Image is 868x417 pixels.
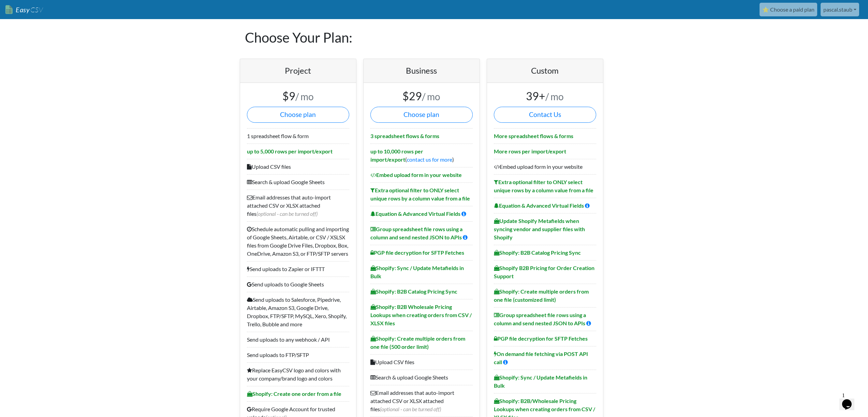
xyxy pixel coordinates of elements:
b: Equation & Advanced Virtual Fields [494,202,584,209]
b: Shopify: Create multiple orders from one file (500 order limit) [370,335,465,350]
b: Extra optional filter to ONLY select unique rows by a column value from a file [370,187,470,202]
button: Choose plan [247,107,349,123]
b: Group spreadsheet file rows using a column and send nested JSON to APIs [494,312,586,326]
li: Email addresses that auto-import attached CSV or XLSX attached files [370,385,473,417]
a: contact us for more [407,156,452,163]
b: Extra optional filter to ONLY select unique rows by a column value from a file [494,179,593,193]
iframe: chat widget [839,390,861,410]
li: Send uploads to Zapier or IFTTT [247,261,349,277]
b: up to 5,000 rows per import/export [247,148,333,154]
h3: $29 [370,90,473,103]
b: Shopify B2B Pricing for Order Creation Support [494,265,594,279]
b: PGP file decryption for SFTP Fetches [370,249,464,256]
span: CSV [30,5,43,14]
b: Shopify: Create one order from a file [247,390,341,397]
li: Embed upload form in your website [494,159,596,174]
a: Contact Us [494,107,596,123]
b: Shopify: Sync / Update Metafields in Bulk [370,265,464,279]
li: Email addresses that auto-import attached CSV or XLSX attached files [247,190,349,221]
b: up to 10,000 rows per import/export [370,148,423,163]
h4: Business [370,66,473,76]
b: PGP file decryption for SFTP Fetches [494,335,588,342]
h4: Project [247,66,349,76]
a: EasyCSV [5,3,43,17]
h1: Choose Your Plan: [245,19,623,56]
li: Send uploads to Google Sheets [247,277,349,292]
li: Send uploads to Salesforce, Pipedrive, Airtable, Amazon S3, Google Drive, Dropbox, FTP/SFTP, MySQ... [247,292,349,332]
a: ⭐ Choose a paid plan [760,3,817,16]
b: Equation & Advanced Virtual Fields [370,210,460,217]
li: Search & upload Google Sheets [370,370,473,385]
li: Upload CSV files [370,354,473,370]
b: Shopify: Create multiple orders from one file (customized limit) [494,288,589,303]
b: More rows per import/export [494,148,566,154]
a: pascal.staub [821,3,859,16]
b: Shopify: B2B Wholesale Pricing Lookups when creating orders from CSV / XLSX files [370,303,472,326]
small: / mo [545,91,564,102]
b: Shopify: B2B Catalog Pricing Sync [370,288,457,295]
b: Group spreadsheet file rows using a column and send nested JSON to APIs [370,226,462,240]
li: Upload CSV files [247,159,349,174]
b: Shopify: Sync / Update Metafields in Bulk [494,374,587,389]
li: Replace EasyCSV logo and colors with your company/brand logo and colors [247,362,349,386]
h3: 39+ [494,90,596,103]
b: More spreadsheet flows & forms [494,133,573,139]
li: Search & upload Google Sheets [247,174,349,190]
small: / mo [295,91,314,102]
li: Schedule automatic pulling and importing of Google Sheets, Airtable, or CSV / XSLSX files from Go... [247,221,349,261]
li: Send uploads to any webhook / API [247,332,349,347]
b: Shopify: B2B Catalog Pricing Sync [494,249,581,256]
b: Update Shopify Metafields when syncing vendor and supplier files with Shopify [494,218,585,240]
li: ( ) [370,144,473,167]
b: Embed upload form in your website [370,172,462,178]
span: (optional - can be turned off) [256,210,318,217]
b: On demand file fetching via POST API call [494,351,588,365]
li: 1 spreadsheet flow & form [247,128,349,144]
small: / mo [422,91,440,102]
li: Send uploads to FTP/SFTP [247,347,349,362]
button: Choose plan [370,107,473,123]
b: 3 spreadsheet flows & forms [370,133,439,139]
h4: Custom [494,66,596,76]
span: (optional - can be turned off) [380,406,441,412]
h3: $9 [247,90,349,103]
